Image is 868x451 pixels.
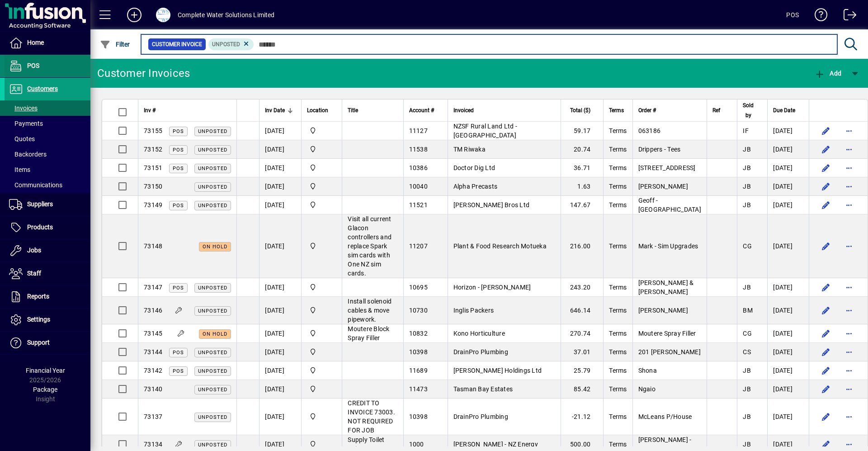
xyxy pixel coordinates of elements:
span: Order # [638,105,656,115]
td: [DATE] [767,399,809,435]
span: Inv Date [265,105,285,115]
a: Items [5,162,90,177]
div: Location [307,105,336,115]
div: Complete Water Solutions Limited [178,8,275,22]
a: Knowledge Base [808,2,828,31]
td: [DATE] [767,278,809,297]
td: [DATE] [259,140,301,159]
button: Add [812,65,844,81]
div: Total ($) [566,105,599,115]
button: More options [842,345,856,359]
span: JB [743,385,751,393]
span: 1000 [409,441,424,448]
a: Jobs [5,239,90,262]
span: 73145 [144,330,162,337]
span: Financial Year [26,367,65,374]
span: CS [743,348,751,356]
button: More options [842,280,856,294]
td: [DATE] [767,159,809,177]
span: Visit all current Glacon controllers and replace Spark sim cards with One NZ sim cards. [348,215,392,277]
button: More options [842,409,856,424]
span: Inglis Packers [453,307,494,314]
td: [DATE] [259,343,301,361]
span: Unposted [198,128,227,134]
td: 1.63 [561,177,604,196]
a: Payments [5,116,90,131]
td: [DATE] [259,278,301,297]
span: 73155 [144,127,162,134]
span: 73150 [144,183,162,190]
span: 10832 [409,330,428,337]
span: Due Date [773,105,795,115]
span: Unposted [198,368,227,374]
span: Terms [609,183,627,190]
a: Backorders [5,147,90,162]
span: Terms [609,385,627,393]
span: CREDIT TO INVOICE 73003. NOT REQUIRED FOR JOB [348,399,395,434]
span: 10398 [409,348,428,356]
div: Title [348,105,397,115]
button: More options [842,239,856,253]
span: POS [173,128,184,134]
span: Backorders [9,151,47,158]
span: Terms [609,146,627,153]
td: [DATE] [767,361,809,380]
button: More options [842,161,856,175]
span: Motueka [307,241,336,251]
td: [DATE] [259,297,301,324]
button: More options [842,198,856,212]
span: JB [743,164,751,171]
span: 73140 [144,385,162,393]
span: Reports [27,293,49,300]
td: [DATE] [259,324,301,343]
td: [DATE] [259,399,301,435]
span: Total ($) [570,105,590,115]
td: 36.71 [561,159,604,177]
span: 73147 [144,284,162,291]
button: Edit [818,239,833,253]
span: Terms [609,164,627,171]
span: Mark - Sim Upgrades [638,242,698,250]
span: IF [743,127,749,134]
span: CG [743,242,752,250]
span: JB [743,284,751,291]
div: Ref [712,105,732,115]
td: 25.79 [561,361,604,380]
button: Edit [818,409,833,424]
span: Unposted [198,166,227,171]
td: 147.67 [561,196,604,214]
span: POS [173,285,184,291]
td: 270.74 [561,324,604,343]
td: [DATE] [767,343,809,361]
a: Communications [5,177,90,193]
span: Moutere Block Spray Filler [348,325,389,342]
span: Items [9,166,30,173]
span: Terms [609,441,627,448]
a: Quotes [5,131,90,147]
span: POS [173,350,184,356]
span: Terms [609,367,627,374]
span: Sold by [743,100,754,120]
span: Motueka [307,347,336,357]
span: Ngaio [638,385,656,393]
span: Terms [609,330,627,337]
span: Jobs [27,247,41,254]
div: Due Date [773,105,803,115]
a: Home [5,32,90,54]
td: [DATE] [767,122,809,140]
span: Motueka [307,126,336,136]
span: Customers [27,85,58,92]
span: 11127 [409,127,428,134]
td: 37.01 [561,343,604,361]
a: Logout [837,2,857,31]
td: [DATE] [767,196,809,214]
span: Terms [609,307,627,314]
td: [DATE] [259,177,301,196]
a: Settings [5,309,90,331]
span: Horizon - [PERSON_NAME] [453,284,531,291]
span: Unposted [198,285,227,291]
button: Edit [818,326,833,341]
td: [DATE] [259,214,301,278]
span: Settings [27,316,50,323]
span: Account # [409,105,434,115]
